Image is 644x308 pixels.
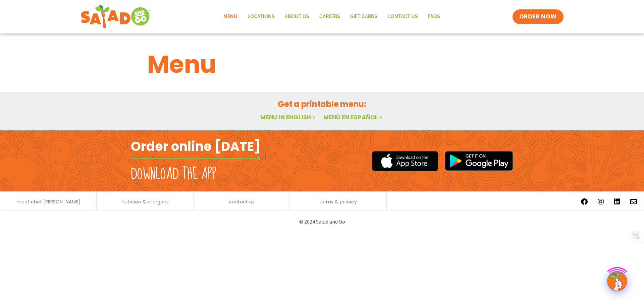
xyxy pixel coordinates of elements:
img: new-SAG-logo-768×292 [80,3,151,30]
span: ORDER NOW [519,13,557,21]
a: Menu [218,9,243,24]
a: Locations [243,9,280,24]
a: nutrition & allergens [121,199,169,204]
p: © 2024 Salad and Go [134,217,510,226]
img: fork [131,157,265,160]
a: About Us [280,9,314,24]
img: appstore [372,150,438,172]
h2: Order online [DATE] [131,138,261,155]
img: google_play [445,151,513,171]
a: Menu in English [260,113,317,121]
h2: Download the app [131,165,216,184]
a: meet chef [PERSON_NAME] [16,199,80,204]
a: Careers [314,9,345,24]
nav: Menu [218,9,445,24]
a: FAQs [423,9,445,24]
a: terms & privacy [319,199,357,204]
h2: Get a printable menu: [147,98,497,110]
h1: Menu [147,46,497,82]
a: Menú en español [323,113,384,121]
a: ORDER NOW [513,9,563,24]
a: GIFT CARDS [345,9,382,24]
a: Contact Us [382,9,423,24]
a: contact us [229,199,255,204]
